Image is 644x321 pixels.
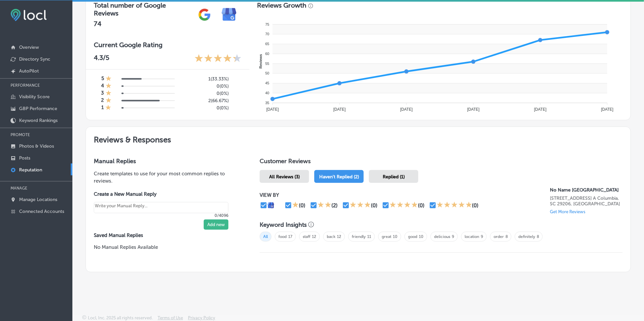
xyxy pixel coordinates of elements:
p: Visibility Score [19,94,50,100]
a: definitely [518,234,535,239]
p: Directory Sync [19,56,50,62]
h5: 2 ( 66.67% ) [186,98,229,103]
h5: 1 ( 33.33% ) [186,76,229,82]
p: Connected Accounts [19,209,64,214]
div: 1 Star [106,75,112,83]
label: Create a New Manual Reply [94,191,228,197]
button: Add new [204,219,228,230]
a: 12 [337,234,341,239]
a: good [408,234,417,239]
a: 10 [393,234,398,239]
tspan: 70 [265,32,269,36]
p: No Manual Replies Available [94,244,239,251]
h3: Keyword Insights [260,221,307,228]
div: 1 Star [292,201,299,209]
div: (0) [371,202,377,209]
a: 9 [481,234,483,239]
div: (2) [331,202,338,209]
h4: 1 [101,104,104,112]
span: Replied (1) [383,174,405,180]
a: delicious [434,234,450,239]
div: 1 Star [106,97,112,104]
tspan: 75 [265,22,269,26]
p: 4.3 /5 [94,54,109,64]
a: staff [303,234,310,239]
div: 1 Star [106,83,112,90]
div: 2 Stars [318,201,331,209]
a: order [494,234,504,239]
tspan: [DATE] [467,107,479,112]
h4: 3 [101,90,104,97]
h3: Total number of Google Reviews [94,1,192,17]
a: food [278,234,287,239]
a: 8 [537,234,539,239]
p: No Name Deli Forest Drive [550,187,623,193]
div: (0) [418,202,425,209]
p: Create templates to use for your most common replies to reviews. [94,170,239,185]
tspan: 65 [265,42,269,46]
tspan: [DATE] [601,107,613,112]
h5: 0 ( 0% ) [186,91,229,96]
p: Keyword Rankings [19,118,58,123]
tspan: 45 [265,81,269,85]
img: fda3e92497d09a02dc62c9cd864e3231.png [11,9,47,21]
p: 0/4096 [94,213,228,218]
div: 3 Stars [350,201,371,209]
div: 4 Stars [390,201,418,209]
label: Saved Manual Replies [94,232,239,238]
a: 8 [505,234,508,239]
p: Photos & Videos [19,143,54,149]
tspan: 60 [265,52,269,56]
a: 9 [452,234,454,239]
a: 17 [288,234,292,239]
p: Reputation [19,167,42,173]
h3: Current Google Rating [94,41,242,49]
text: Reviews [258,54,262,69]
h2: 74 [94,20,192,28]
tspan: [DATE] [534,107,547,112]
h5: 0 ( 0% ) [186,83,229,89]
tspan: 40 [265,91,269,95]
textarea: Create your Quick Reply [94,202,228,213]
tspan: 55 [265,62,269,66]
tspan: [DATE] [266,107,279,112]
tspan: 35 [265,101,269,105]
p: VIEW BY [260,192,550,198]
a: friendly [352,234,366,239]
tspan: 50 [265,72,269,75]
h2: Reviews & Responses [86,127,631,150]
p: 4712 Forest Dr Ste. A Columbia, SC 29206, US [550,195,623,207]
h4: 4 [101,83,104,90]
h5: 0 ( 0% ) [186,105,229,111]
a: 11 [367,234,371,239]
div: (0) [472,202,479,209]
span: Haven't Replied (2) [319,174,359,180]
img: e7ababfa220611ac49bdb491a11684a6.png [217,2,242,27]
a: 10 [419,234,424,239]
p: Locl, Inc. 2025 all rights reserved. [88,315,153,320]
div: 5 Stars [437,201,472,209]
p: AutoPilot [19,68,39,74]
a: great [382,234,391,239]
p: Get More Reviews [550,209,585,214]
h1: Customer Reviews [260,158,623,167]
h4: 2 [101,97,104,104]
a: 12 [312,234,316,239]
tspan: [DATE] [333,107,346,112]
img: gPZS+5FD6qPJAAAAABJRU5ErkJggg== [192,2,217,27]
p: GBP Performance [19,106,57,111]
h3: Manual Replies [94,158,239,165]
p: Manage Locations [19,197,57,202]
span: All Reviews (3) [269,174,300,180]
div: 1 Star [106,90,112,97]
a: location [465,234,479,239]
div: 4.3 Stars [194,54,242,64]
a: back [327,234,335,239]
div: (0) [299,202,305,209]
p: Overview [19,44,39,50]
tspan: [DATE] [400,107,413,112]
h3: Reviews Growth [257,1,307,9]
span: All [260,232,271,242]
h4: 5 [101,75,104,83]
div: 1 Star [105,104,111,112]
